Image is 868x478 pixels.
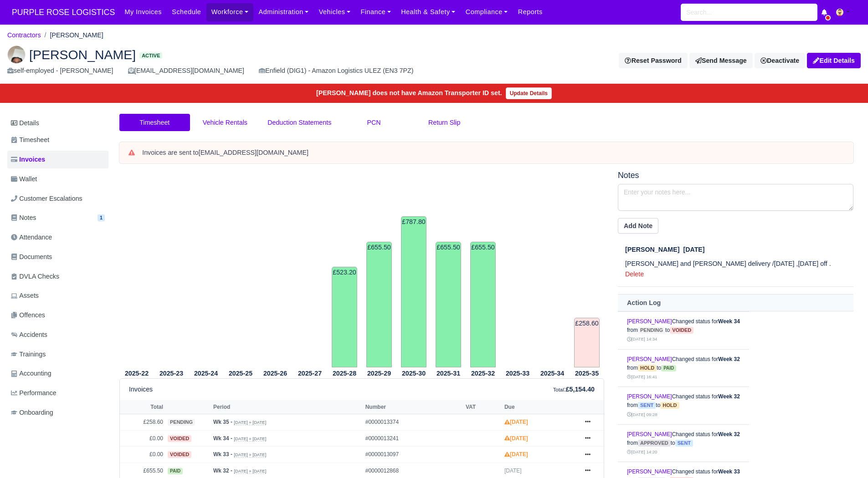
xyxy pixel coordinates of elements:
[463,400,502,414] th: VAT
[625,270,644,278] a: Delete
[11,174,37,184] span: Wallet
[234,452,266,458] small: [DATE] » [DATE]
[401,216,426,367] td: £787.80
[11,271,59,282] span: DVLA Checks
[7,4,119,21] a: PURPLE ROSE LOGISTICS
[570,368,604,379] th: 2025-35
[168,435,191,442] span: voided
[253,3,313,21] a: Administration
[314,3,356,21] a: Vehicles
[627,431,672,437] a: [PERSON_NAME]
[211,400,363,414] th: Period
[363,430,463,447] td: #0000013241
[675,440,693,447] span: sent
[260,114,339,132] a: Deduction Statements
[293,368,327,379] th: 2025-27
[625,244,853,255] div: [DATE]
[436,242,461,367] td: £655.50
[327,368,362,379] th: 2025-28
[120,400,165,414] th: Total
[11,310,45,320] span: Offences
[11,232,52,243] span: Attendance
[120,430,165,447] td: £0.00
[619,53,687,68] button: Reset Password
[504,451,528,458] strong: [DATE]
[625,246,679,253] span: [PERSON_NAME]
[0,38,868,84] div: Dianni Scarborough
[189,368,223,379] th: 2025-24
[11,349,46,360] span: Trainings
[807,53,861,68] a: Edit Details
[363,447,463,463] td: #0000013097
[627,318,672,325] a: [PERSON_NAME]
[142,148,844,158] div: Invoices are sent to
[119,3,167,21] a: My Invoices
[502,400,576,414] th: Due
[332,267,357,367] td: £523.20
[362,368,396,379] th: 2025-29
[574,318,600,367] td: £258.60
[7,229,108,246] a: Attendance
[223,368,258,379] th: 2025-25
[11,154,45,165] span: Invoices
[11,368,51,379] span: Accounting
[618,424,749,462] td: Changed status for from to
[618,171,853,180] h5: Notes
[7,151,108,168] a: Invoices
[168,451,191,458] span: voided
[119,368,154,379] th: 2025-22
[7,190,108,208] a: Customer Escalations
[11,290,39,301] span: Assets
[638,402,656,409] span: sent
[504,435,528,442] strong: [DATE]
[11,388,56,398] span: Performance
[234,420,266,425] small: [DATE] » [DATE]
[168,468,183,474] span: paid
[234,468,266,474] small: [DATE] » [DATE]
[627,374,657,379] small: [DATE] 16:41
[618,295,853,311] th: Action Log
[7,268,108,285] a: DVLA Checks
[11,407,53,418] span: Onboarding
[638,440,671,447] span: approved
[553,384,595,395] div: :
[627,336,657,341] small: [DATE] 14:34
[638,327,665,334] span: pending
[7,248,108,266] a: Documents
[7,365,108,382] a: Accounting
[396,368,431,379] th: 2025-30
[513,3,548,21] a: Reports
[199,149,308,156] strong: [EMAIL_ADDRESS][DOMAIN_NAME]
[718,318,740,325] strong: Week 34
[190,114,261,132] a: Vehicle Rentals
[11,193,82,204] span: Customer Escalations
[461,3,513,21] a: Compliance
[7,209,108,227] a: Notes 1
[11,213,36,223] span: Notes
[627,356,672,362] a: [PERSON_NAME]
[206,3,254,21] a: Workforce
[718,431,740,437] strong: Week 32
[618,349,749,387] td: Changed status for from to
[689,53,753,68] a: Send Message
[154,368,189,379] th: 2025-23
[98,214,105,221] span: 1
[661,365,676,371] span: paid
[504,419,528,425] strong: [DATE]
[625,259,853,269] p: [PERSON_NAME] and [PERSON_NAME] delivery /[DATE] ,[DATE] off .
[129,386,153,393] h6: Invoices
[7,346,108,363] a: Trainings
[670,327,693,334] span: voided
[363,414,463,431] td: #0000013374
[553,387,564,392] small: Total
[755,53,805,68] a: Deactivate
[11,135,49,145] span: Timesheet
[213,451,232,458] strong: Wk 33 -
[7,31,41,39] a: Contractors
[535,368,570,379] th: 2025-34
[566,386,595,393] strong: £5,154.40
[627,468,672,475] a: [PERSON_NAME]
[7,306,108,324] a: Offences
[7,170,108,188] a: Wallet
